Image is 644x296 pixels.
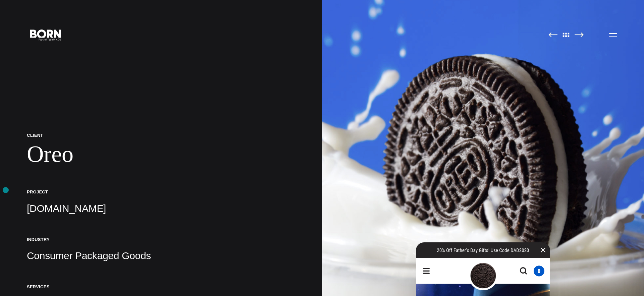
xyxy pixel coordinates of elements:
[27,189,295,195] h5: Project
[27,132,295,138] p: Client
[27,284,295,290] h5: Services
[27,237,295,242] h5: Industry
[27,140,295,168] h1: Oreo
[27,202,295,215] p: [DOMAIN_NAME]
[548,32,557,37] img: Previous Page
[559,32,573,37] img: All Pages
[605,27,621,42] button: Open
[27,249,295,262] p: Consumer Packaged Goods
[575,32,584,37] img: Next Page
